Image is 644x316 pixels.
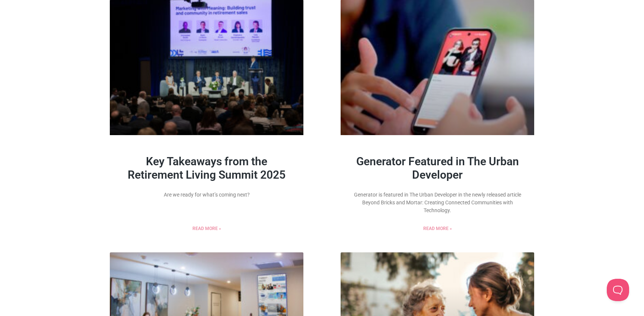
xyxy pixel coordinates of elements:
[352,191,523,214] p: Generator is featured in The Urban Developer in the newly released article Beyond Bricks and Mort...
[423,225,452,232] a: Read more about Generator Featured in The Urban Developer
[356,155,519,181] a: Generator Featured in The Urban Developer
[121,191,292,199] p: Are we ready for what’s coming next?
[192,225,221,232] a: Read more about Key Takeaways from the Retirement Living Summit 2025
[128,155,286,181] a: Key Takeaways from the Retirement Living Summit 2025
[607,279,629,301] iframe: Toggle Customer Support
